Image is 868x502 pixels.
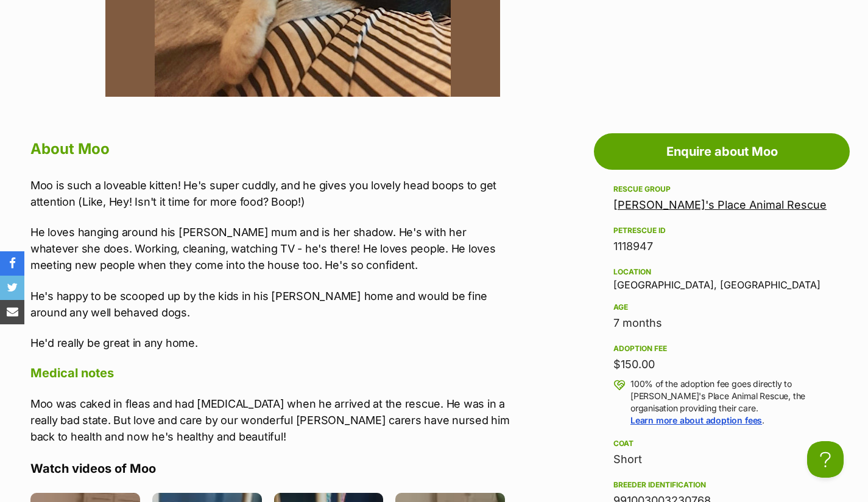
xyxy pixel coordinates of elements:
[30,365,517,381] h4: Medical notes
[594,133,850,170] a: Enquire about Moo
[613,480,830,490] div: Breeder identification
[613,315,830,332] div: 7 months
[613,439,830,448] div: Coat
[613,451,830,468] div: Short
[613,226,830,235] div: PetRescue ID
[30,136,517,162] h2: About Moo
[807,441,844,478] iframe: Help Scout Beacon - Open
[613,302,830,312] div: Age
[30,335,517,351] p: He'd really be great in any home.
[613,184,830,194] div: Rescue group
[613,238,830,255] div: 1118947
[30,288,517,321] p: He's happy to be scooped up by the kids in his [PERSON_NAME] home and would be fine around any we...
[30,461,517,476] h4: Watch videos of Moo
[613,344,830,354] div: Adoption fee
[30,396,517,445] p: Moo was caked in fleas and had [MEDICAL_DATA] when he arrived at the rescue. He was in a really b...
[630,415,762,425] a: Learn more about adoption fees
[613,356,830,373] div: $150.00
[30,224,517,273] p: He loves hanging around his [PERSON_NAME] mum and is her shadow. He's with her whatever she does....
[630,378,830,427] p: 100% of the adoption fee goes directly to [PERSON_NAME]'s Place Animal Rescue, the organisation p...
[30,177,517,210] p: Moo is such a loveable kitten! He's super cuddly, and he gives you lovely head boops to get atten...
[613,198,827,211] a: [PERSON_NAME]'s Place Animal Rescue
[613,265,830,290] div: [GEOGRAPHIC_DATA], [GEOGRAPHIC_DATA]
[613,267,830,277] div: Location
